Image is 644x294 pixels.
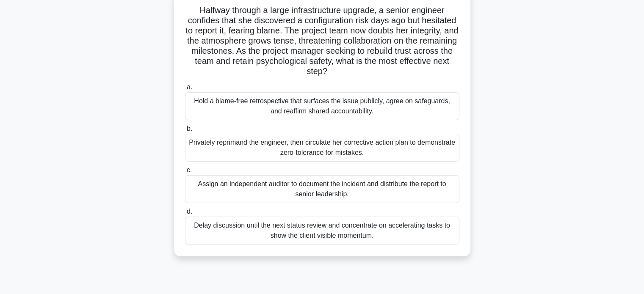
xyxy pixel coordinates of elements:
[185,175,459,203] div: Assign an independent auditor to document the incident and distribute the report to senior leader...
[187,208,192,215] span: d.
[185,134,459,162] div: Privately reprimand the engineer, then circulate her corrective action plan to demonstrate zero-t...
[187,83,192,91] span: a.
[187,125,192,132] span: b.
[187,166,192,173] span: c.
[184,5,460,77] h5: Halfway through a large infrastructure upgrade, a senior engineer confides that she discovered a ...
[185,92,459,120] div: Hold a blame-free retrospective that surfaces the issue publicly, agree on safeguards, and reaffi...
[185,217,459,245] div: Delay discussion until the next status review and concentrate on accelerating tasks to show the c...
